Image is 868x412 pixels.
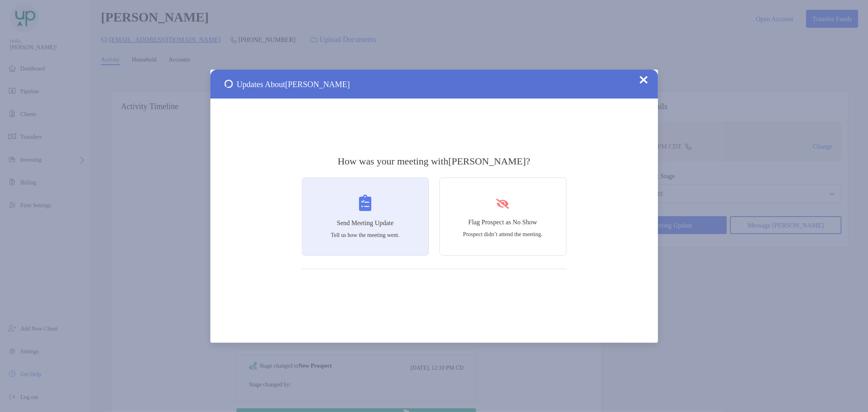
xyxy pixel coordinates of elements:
h3: How was your meeting with [PERSON_NAME] ? [302,156,566,167]
h4: Flag Prospect as No Show [468,219,537,226]
p: Tell us how the meeting went. [331,232,400,239]
h4: Send Meeting Update [337,219,394,227]
img: Send Meeting Update [359,195,372,211]
img: Close Updates Zoe [640,76,648,84]
span: Updates About [PERSON_NAME] [237,80,350,89]
p: Prospect didn’t attend the meeting. [463,231,542,238]
img: Send Meeting Update 1 [225,80,233,88]
img: Flag Prospect as No Show [495,199,510,209]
